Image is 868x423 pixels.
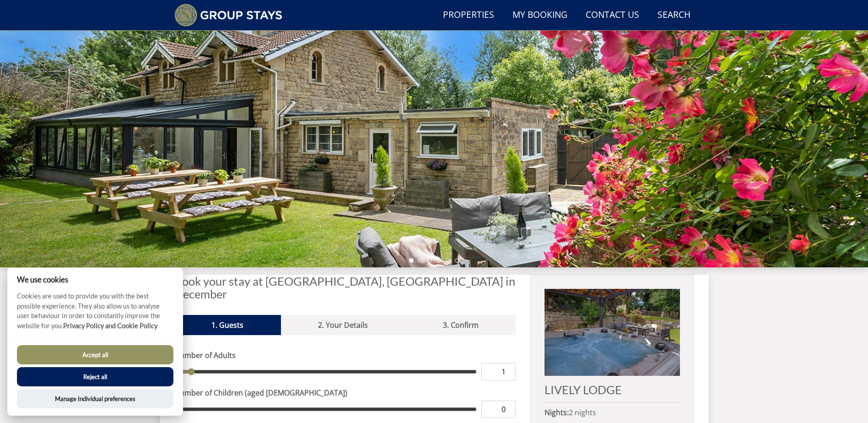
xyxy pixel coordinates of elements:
a: Contact Us [582,5,643,26]
p: 2 nights [545,407,679,418]
h2: LIVELY LODGE [545,383,679,396]
a: 2. Your Details [281,315,405,335]
label: Number of Adults [174,350,516,361]
label: Number of Children (aged [DEMOGRAPHIC_DATA]) [174,387,516,398]
button: Manage Individual preferences [17,389,173,408]
a: 3. Confirm [405,315,516,335]
a: Search [654,5,694,26]
img: An image of 'LIVELY LODGE' [545,289,679,376]
button: Reject all [17,367,173,386]
a: Privacy Policy and Cookie Policy [63,322,157,330]
img: Group Stays [174,4,283,27]
a: Properties [439,5,498,26]
p: Cookies are used to provide you with the best possible experience. They also allow us to analyse ... [7,291,183,337]
button: Accept all [17,345,173,364]
h2: We use cookies [7,275,183,284]
a: My Booking [509,5,571,26]
a: 1. Guests [174,315,281,335]
h2: Book your stay at [GEOGRAPHIC_DATA], [GEOGRAPHIC_DATA] in December [174,275,516,300]
strong: Nights: [545,407,569,418]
